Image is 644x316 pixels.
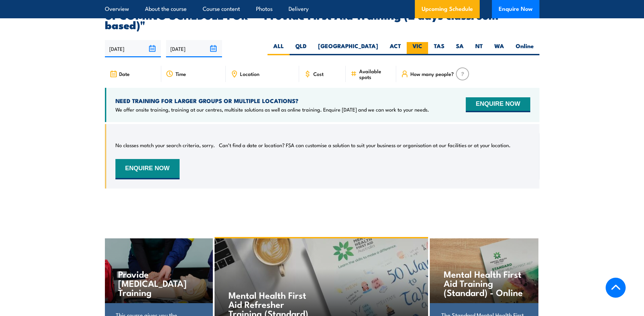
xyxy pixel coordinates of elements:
[428,42,450,55] label: TAS
[450,42,470,55] label: SA
[510,42,539,55] label: Online
[166,40,222,57] input: To date
[312,42,384,55] label: [GEOGRAPHIC_DATA]
[407,42,428,55] label: VIC
[118,269,199,297] h4: Provide [MEDICAL_DATA] Training
[115,97,429,104] h4: NEED TRAINING FOR LARGER GROUPS OR MULTIPLE LOCATIONS?
[359,68,391,80] span: Available spots
[115,159,180,179] button: ENQUIRE NOW
[268,42,290,55] label: ALL
[466,97,530,112] button: ENQUIRE NOW
[470,42,489,55] label: NT
[410,71,454,77] span: How many people?
[119,71,130,77] span: Date
[240,71,259,77] span: Location
[105,10,539,29] h2: UPCOMING SCHEDULE FOR - "Provide First Aid Training (2 days classroom based)"
[105,40,161,57] input: From date
[219,142,511,149] p: Can’t find a date or location? FSA can customise a solution to suit your business or organisation...
[115,142,215,149] p: No classes match your search criteria, sorry.
[313,71,324,77] span: Cost
[489,42,510,55] label: WA
[115,106,429,113] p: We offer onsite training, training at our centres, multisite solutions as well as online training...
[444,269,524,297] h4: Mental Health First Aid Training (Standard) - Online
[384,42,407,55] label: ACT
[176,71,186,77] span: Time
[290,42,312,55] label: QLD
